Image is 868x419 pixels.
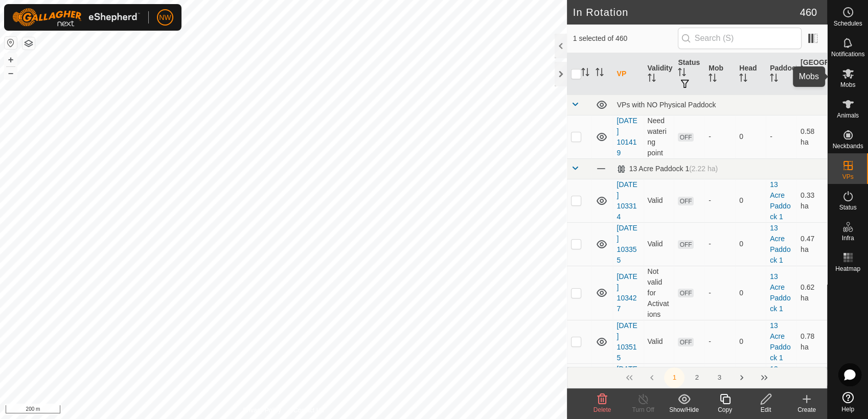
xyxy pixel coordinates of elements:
td: Not valid for Activations [644,266,674,320]
td: Valid [644,222,674,266]
th: Mob [704,53,735,95]
p-sorticon: Activate to sort [801,80,809,88]
td: 0.58 ha [796,115,827,158]
td: - [766,115,796,158]
button: Next Page [732,367,752,388]
span: (2.22 ha) [689,165,718,173]
div: Turn Off [623,405,664,414]
button: 3 [709,367,729,388]
th: VP [613,53,644,95]
div: 13 Acre Paddock 1 [617,165,718,173]
button: Reset Map [5,37,17,49]
td: 0 [735,115,766,158]
a: 13 Acre Paddock 1 [770,224,790,264]
button: – [5,67,17,79]
td: 0.47 ha [796,222,827,266]
div: Create [786,405,827,414]
div: Show/Hide [664,405,704,414]
td: 1 ha [796,363,827,407]
td: 0.78 ha [796,320,827,363]
span: Help [841,406,854,412]
span: Schedules [833,20,862,27]
p-sorticon: Activate to sort [596,69,604,78]
a: [DATE] 170542 [617,365,637,405]
th: Paddock [766,53,796,95]
th: Status [674,53,704,95]
span: Heatmap [835,266,860,272]
td: 0 [735,179,766,222]
span: OFF [678,240,693,249]
span: NW [159,12,171,23]
span: Status [839,204,856,211]
a: [DATE] 103314 [617,180,637,221]
p-sorticon: Activate to sort [581,69,589,78]
button: 1 [664,367,684,388]
div: Copy [704,405,745,414]
span: VPs [842,174,853,180]
a: Help [828,388,868,416]
img: Gallagher Logo [12,8,140,27]
span: Animals [837,112,859,119]
th: [GEOGRAPHIC_DATA] Area [796,53,827,95]
a: 13 Acre Paddock 1 [770,321,790,362]
span: Neckbands [832,143,863,149]
td: Valid [644,320,674,363]
a: [DATE] 103427 [617,272,637,313]
span: 1 selected of 460 [573,33,678,44]
span: 460 [800,5,817,20]
a: [DATE] 103515 [617,321,637,362]
td: 0 [735,320,766,363]
td: Valid [644,179,674,222]
p-sorticon: Activate to sort [678,69,686,78]
div: - [709,239,731,249]
div: Edit [745,405,786,414]
p-sorticon: Activate to sort [739,75,747,83]
span: OFF [678,289,693,297]
a: [DATE] 101419 [617,117,637,157]
div: VPs with NO Physical Paddock [617,101,823,109]
a: 13 Acre Paddock 1 [770,365,790,405]
a: 13 Acre Paddock 1 [770,180,790,221]
td: Need watering point [644,115,674,158]
span: OFF [678,197,693,205]
td: 0 [735,266,766,320]
div: - [709,195,731,206]
h2: In Rotation [573,6,800,18]
td: 0.33 ha [796,179,827,222]
button: 2 [687,367,707,388]
p-sorticon: Activate to sort [770,75,778,83]
button: + [5,54,17,66]
a: Privacy Policy [243,406,281,415]
span: Mobs [840,82,855,88]
span: Infra [841,235,854,241]
span: OFF [678,133,693,142]
span: OFF [678,338,693,346]
p-sorticon: Activate to sort [709,75,717,83]
button: Map Layers [22,37,35,50]
a: 13 Acre Paddock 1 [770,272,790,313]
div: - [709,131,731,142]
th: Head [735,53,766,95]
span: Delete [593,406,611,413]
td: Valid [644,363,674,407]
td: 0 [735,222,766,266]
td: 0 [735,363,766,407]
div: - [709,336,731,347]
input: Search (S) [678,28,802,49]
span: Notifications [831,51,864,57]
a: Contact Us [293,406,324,415]
td: 0.62 ha [796,266,827,320]
p-sorticon: Activate to sort [648,75,656,83]
div: - [709,288,731,298]
button: Last Page [754,367,774,388]
th: Validity [644,53,674,95]
a: [DATE] 103355 [617,224,637,264]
